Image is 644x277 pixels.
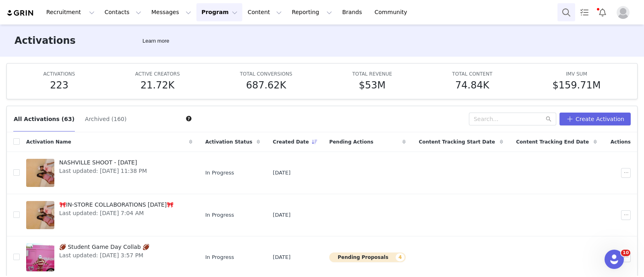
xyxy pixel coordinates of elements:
a: Brands [337,3,369,21]
span: TOTAL REVENUE [352,71,392,77]
iframe: Intercom live chat [605,250,624,269]
button: Profile [612,6,638,19]
span: [DATE] [273,211,291,219]
div: Tooltip anchor [141,37,171,45]
span: Last updated: [DATE] 7:04 AM [59,209,173,217]
span: Last updated: [DATE] 3:57 PM [59,251,149,260]
button: Messages [147,3,196,21]
button: Search [557,3,575,21]
span: ACTIVATIONS [43,71,75,77]
h5: 21.72K [140,78,174,92]
span: ACTIVE CREATORS [135,71,180,77]
button: Reporting [287,3,337,21]
button: Archived (160) [85,113,127,125]
h5: 74.84K [455,78,489,92]
button: All Activations (63) [13,113,75,125]
span: 🎀IN-STORE COLLABORATIONS [DATE]🎀 [59,201,173,209]
h3: Activations [14,33,76,48]
span: Content Tracking End Date [516,138,589,146]
div: Actions [603,133,637,150]
a: NASHVILLE SHOOT - [DATE]Last updated: [DATE] 11:38 PM [26,157,192,189]
span: NASHVILLE SHOOT - [DATE] [59,158,147,167]
span: In Progress [205,211,234,219]
span: Content Tracking Start Date [419,138,495,146]
span: 10 [621,250,630,256]
a: Tasks [576,3,593,21]
button: Notifications [594,3,611,21]
span: Activation Status [205,138,252,146]
button: Content [243,3,287,21]
span: In Progress [205,253,234,261]
span: Last updated: [DATE] 11:38 PM [59,167,147,175]
a: Community [370,3,416,21]
span: [DATE] [273,253,291,261]
a: 🏈 Student Game Day Collab 🏈Last updated: [DATE] 3:57 PM [26,241,192,273]
span: Pending Actions [329,138,374,146]
h5: 223 [50,78,68,92]
h5: $53M [359,78,386,92]
img: grin logo [6,9,35,17]
span: Created Date [273,138,309,146]
span: TOTAL CONTENT [452,71,492,77]
span: TOTAL CONVERSIONS [240,71,292,77]
span: In Progress [205,169,234,177]
h5: $159.71M [552,78,601,92]
button: Program [196,3,242,21]
span: 🏈 Student Game Day Collab 🏈 [59,243,149,251]
input: Search... [469,113,556,125]
button: Pending Proposals4 [329,252,406,262]
i: icon: search [546,116,551,122]
span: IMV SUM [566,71,587,77]
img: placeholder-profile.jpg [617,6,630,19]
button: Contacts [100,3,146,21]
div: Tooltip anchor [185,115,192,122]
span: [DATE] [273,169,291,177]
button: Recruitment [41,3,99,21]
button: Create Activation [559,113,631,125]
span: Activation Name [26,138,71,146]
a: 🎀IN-STORE COLLABORATIONS [DATE]🎀Last updated: [DATE] 7:04 AM [26,199,192,231]
h5: 687.62K [246,78,286,92]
